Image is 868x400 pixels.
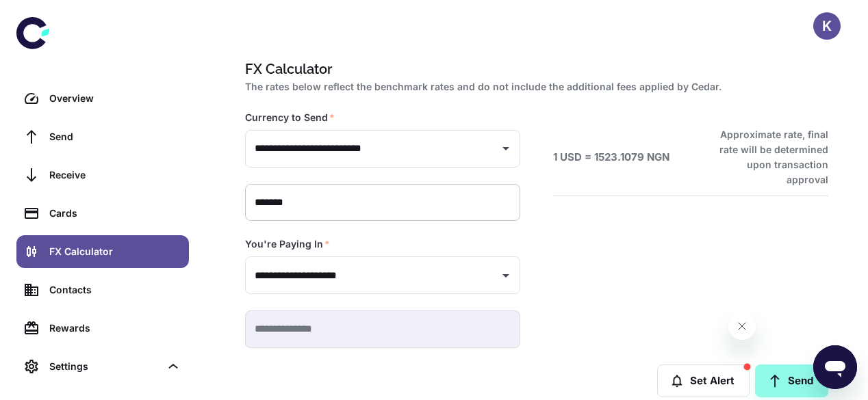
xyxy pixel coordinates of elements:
div: Send [49,129,181,144]
label: You're Paying In [245,237,330,251]
iframe: Button to launch messaging window [813,345,857,389]
a: Cards [16,197,189,230]
label: Currency to Send [245,111,335,124]
div: Settings [49,359,160,374]
a: Receive [16,159,189,191]
h6: 1 USD = 1523.1079 NGN [553,150,669,165]
div: Contacts [49,282,181,297]
div: Settings [16,350,189,383]
div: Receive [49,168,181,183]
button: Set Alert [657,364,750,397]
h1: FX Calculator [245,59,823,79]
div: FX Calculator [49,244,181,259]
button: K [813,12,841,40]
iframe: Close message [728,312,756,340]
a: Rewards [16,312,189,345]
h6: Approximate rate, final rate will be determined upon transaction approval [704,127,828,187]
a: Send [755,364,828,397]
button: Open [496,266,515,285]
span: Hi. Need any help? [8,10,99,21]
div: Cards [49,206,181,221]
a: Send [16,120,189,153]
div: Overview [49,91,181,106]
a: FX Calculator [16,235,189,268]
a: Overview [16,82,189,115]
button: Open [496,139,515,158]
div: Rewards [49,321,181,336]
a: Contacts [16,274,189,306]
